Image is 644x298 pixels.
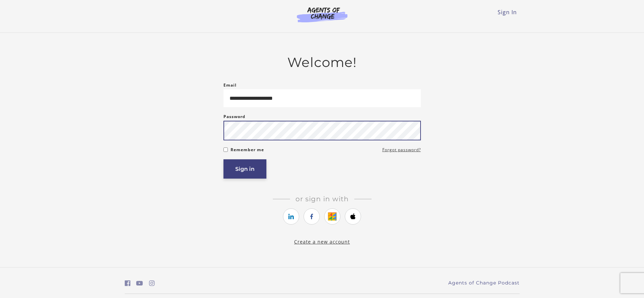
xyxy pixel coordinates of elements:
[290,7,355,22] img: Agents of Change Logo
[136,280,143,286] i: https://www.youtube.com/c/AgentsofChangeTestPrepbyMeaganMitchell (Open in a new window)
[125,280,130,286] i: https://www.facebook.com/groups/aswbtestprep (Open in a new window)
[448,279,520,286] a: Agents of Change Podcast
[283,208,299,225] a: https://courses.thinkific.com/users/auth/linkedin?ss%5Breferral%5D=&ss%5Buser_return_to%5D=&ss%5B...
[149,280,155,286] i: https://www.instagram.com/agentsofchangeprep/ (Open in a new window)
[498,8,517,16] a: Sign In
[290,195,354,203] span: Or sign in with
[324,208,340,225] a: https://courses.thinkific.com/users/auth/google?ss%5Breferral%5D=&ss%5Buser_return_to%5D=&ss%5Bvi...
[382,146,421,154] a: Forgot password?
[223,54,421,70] h2: Welcome!
[223,81,237,89] label: Email
[304,208,320,225] a: https://courses.thinkific.com/users/auth/facebook?ss%5Breferral%5D=&ss%5Buser_return_to%5D=&ss%5B...
[125,278,130,288] a: https://www.facebook.com/groups/aswbtestprep (Open in a new window)
[345,208,361,225] a: https://courses.thinkific.com/users/auth/apple?ss%5Breferral%5D=&ss%5Buser_return_to%5D=&ss%5Bvis...
[136,278,143,288] a: https://www.youtube.com/c/AgentsofChangeTestPrepbyMeaganMitchell (Open in a new window)
[149,278,155,288] a: https://www.instagram.com/agentsofchangeprep/ (Open in a new window)
[294,238,350,245] a: Create a new account
[223,159,266,179] button: Sign in
[231,146,264,154] label: Remember me
[223,113,245,121] label: Password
